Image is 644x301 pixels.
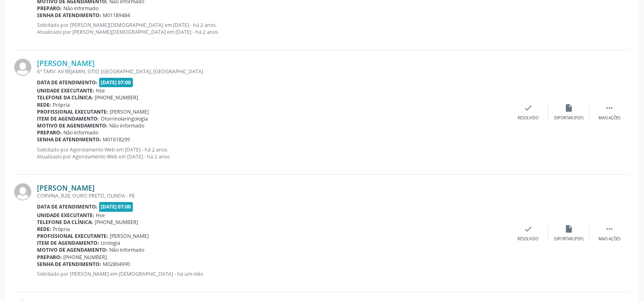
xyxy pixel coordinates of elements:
b: Senha de atendimento: [37,136,101,143]
span: M01618299 [103,136,130,143]
span: Não informado [63,5,98,12]
img: img [14,59,31,76]
span: Não informado [63,129,98,136]
b: Senha de atendimento: [37,12,101,19]
span: [PERSON_NAME] [110,108,149,115]
p: Solicitado por [PERSON_NAME] em [DEMOGRAPHIC_DATA] - há um mês [37,270,508,277]
div: Mais ações [598,115,620,121]
b: Senha de atendimento: [37,261,101,268]
span: Não informado [109,122,144,129]
div: Exportar (PDF) [554,236,583,242]
i:  [605,103,614,112]
b: Preparo: [37,5,62,12]
img: img [14,183,31,200]
div: Resolvido [518,236,538,242]
b: Telefone da clínica: [37,219,93,226]
span: [PERSON_NAME] [110,233,149,239]
b: Unidade executante: [37,87,94,94]
b: Preparo: [37,129,62,136]
div: CORVINA, B28, OURO PRETO, OLINDA - PE [37,192,508,199]
b: Motivo de agendamento: [37,246,108,253]
span: Hse [96,87,105,94]
span: M02804990 [103,261,130,268]
p: Solicitado por Agendamento Web em [DATE] - há 2 anos Atualizado por Agendamento Web em [DATE] - h... [37,146,508,160]
div: Mais ações [598,236,620,242]
span: [DATE] 07:00 [99,202,133,211]
b: Unidade executante: [37,212,94,219]
span: [DATE] 07:00 [99,78,133,87]
span: Hse [96,212,105,219]
div: Exportar (PDF) [554,115,583,121]
b: Data de atendimento: [37,79,98,86]
i: insert_drive_file [564,224,573,233]
i: check [524,103,533,112]
span: Urologia [101,239,120,246]
a: [PERSON_NAME] [37,59,95,68]
div: 6º TARV. AV BEJAMIN, SITIO [GEOGRAPHIC_DATA], [GEOGRAPHIC_DATA] [37,68,508,75]
b: Item de agendamento: [37,239,99,246]
i: insert_drive_file [564,103,573,112]
i: check [524,224,533,233]
span: Não informado [109,246,144,253]
b: Rede: [37,101,51,108]
b: Data de atendimento: [37,203,98,210]
b: Rede: [37,226,51,233]
div: Resolvido [518,115,538,121]
b: Profissional executante: [37,233,108,239]
span: M01189484 [103,12,130,19]
b: Telefone da clínica: [37,94,93,101]
span: [PHONE_NUMBER] [63,254,107,261]
b: Preparo: [37,254,62,261]
span: [PHONE_NUMBER] [95,94,138,101]
span: Própria [53,226,70,233]
span: Otorrinolaringologia [101,115,148,122]
b: Item de agendamento: [37,115,99,122]
p: Solicitado por [PERSON_NAME][DEMOGRAPHIC_DATA] em [DATE] - há 2 anos Atualizado por [PERSON_NAME]... [37,22,508,35]
a: [PERSON_NAME] [37,183,95,192]
b: Motivo de agendamento: [37,122,108,129]
b: Profissional executante: [37,108,108,115]
span: [PHONE_NUMBER] [95,219,138,226]
span: Própria [53,101,70,108]
i:  [605,224,614,233]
